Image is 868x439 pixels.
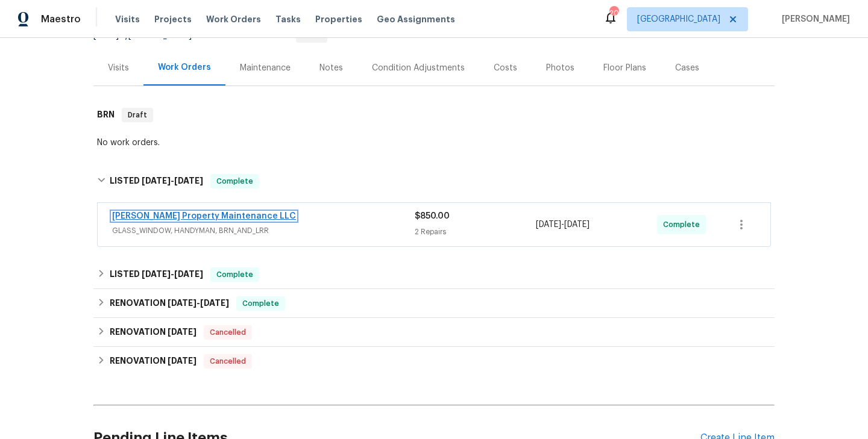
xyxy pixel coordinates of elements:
span: [DATE] [168,356,197,365]
div: Costs [494,62,517,74]
span: [DATE] [142,176,171,185]
span: [DATE] [168,328,197,336]
span: [DATE] [174,270,203,278]
span: - [142,270,203,278]
div: RENOVATION [DATE]-[DATE]Complete [93,289,775,318]
span: [DATE] [168,299,197,307]
div: RENOVATION [DATE]Cancelled [93,347,775,376]
h6: RENOVATION [110,296,229,311]
span: [DATE] [564,220,590,229]
div: LISTED [DATE]-[DATE]Complete [93,162,775,201]
span: $850.00 [415,212,450,220]
span: Cancelled [205,355,251,367]
span: Complete [212,175,258,187]
div: BRN Draft [93,96,775,134]
span: Complete [237,297,284,310]
span: [PERSON_NAME] [777,13,850,25]
span: Complete [212,269,258,281]
span: Maestro [41,13,81,25]
span: Work Orders [206,13,261,25]
span: Visits [115,13,140,25]
div: Notes [319,62,343,74]
h6: LISTED [110,267,203,282]
span: Properties [315,13,362,25]
h6: LISTED [110,174,203,188]
h6: BRN [97,108,115,122]
div: Visits [108,62,129,74]
span: [DATE] [174,176,203,185]
div: 2 Repairs [415,226,536,238]
div: LISTED [DATE]-[DATE]Complete [93,260,775,289]
div: 20 [609,7,618,19]
span: [DATE] [536,220,561,229]
span: [DATE] [93,31,119,40]
div: Cases [675,62,699,74]
div: Floor Plans [603,62,646,74]
h6: RENOVATION [110,354,197,369]
span: BRN [271,31,327,40]
span: [DATE] [200,299,229,307]
span: Cancelled [205,326,251,338]
h6: RENOVATION [110,325,197,340]
span: Tasks [275,15,301,23]
span: - [142,176,203,185]
div: Maintenance [240,62,291,74]
span: [DATE] [142,270,171,278]
div: RENOVATION [DATE]Cancelled [93,318,775,347]
div: Work Orders [158,61,211,73]
a: [PERSON_NAME] Property Maintenance LLC [112,212,296,220]
span: - [536,219,590,231]
span: Projects [154,13,192,25]
div: Condition Adjustments [372,62,465,74]
div: No work orders. [97,137,771,149]
span: GLASS_WINDOW, HANDYMAN, BRN_AND_LRR [112,225,415,237]
span: - [168,299,229,307]
span: Geo Assignments [377,13,455,25]
span: Draft [123,109,152,121]
span: Complete [663,219,705,231]
span: [GEOGRAPHIC_DATA] [637,13,720,25]
div: Photos [546,62,574,74]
